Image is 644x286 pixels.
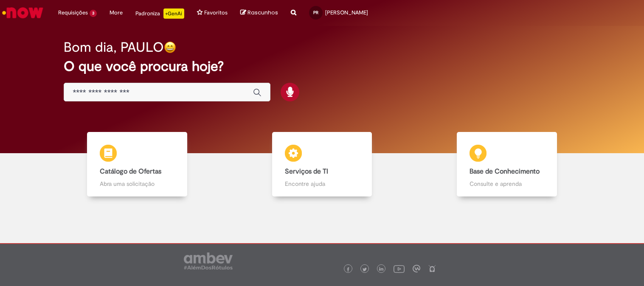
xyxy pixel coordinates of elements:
b: Serviços de TI [285,167,328,176]
a: Catálogo de Ofertas Abra uma solicitação [45,132,230,197]
span: Favoritos [204,8,228,17]
span: Rascunhos [247,8,278,17]
a: Rascunhos [240,9,278,17]
span: 3 [90,10,97,17]
img: ServiceNow [1,4,45,21]
p: Consulte e aprenda [470,179,544,188]
div: Padroniza [135,8,184,19]
a: Base de Conhecimento Consulte e aprenda [414,132,599,197]
span: More [110,8,123,17]
img: logo_footer_twitter.png [363,267,367,272]
span: [PERSON_NAME] [325,9,368,16]
img: logo_footer_facebook.png [346,267,350,272]
p: +GenAi [163,8,184,19]
img: logo_footer_naosei.png [428,265,436,272]
img: logo_footer_linkedin.png [379,267,383,272]
img: logo_footer_ambev_rotulo_gray.png [184,252,233,269]
p: Encontre ajuda [285,179,360,188]
span: PR [313,10,318,15]
img: logo_footer_workplace.png [413,265,420,272]
img: logo_footer_youtube.png [394,263,405,274]
img: happy-face.png [164,41,176,53]
a: Serviços de TI Encontre ajuda [230,132,415,197]
span: Requisições [58,8,88,17]
p: Abra uma solicitação [100,179,174,188]
b: Catálogo de Ofertas [100,167,161,176]
b: Base de Conhecimento [470,167,540,176]
h2: Bom dia, PAULO [64,40,164,55]
h2: O que você procura hoje? [64,59,580,74]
